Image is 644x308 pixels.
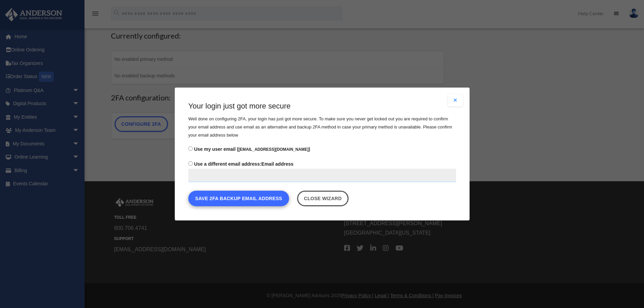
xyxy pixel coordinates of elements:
[188,169,456,182] input: Use a different email address:Email address
[188,101,456,112] h3: Your login just got more secure
[188,159,456,182] label: Email address
[188,161,193,166] input: Use a different email address:Email address
[448,94,463,106] button: Close modal
[188,146,193,151] input: Use my user email ([EMAIL_ADDRESS][DOMAIN_NAME])
[188,191,289,206] button: Save 2FA backup email address
[188,115,456,139] p: Well done on configuring 2FA, your login has just got more secure. To make sure you never get loc...
[194,146,310,152] span: Use my user email ( )
[297,191,348,206] a: Close wizard
[194,161,261,167] span: Use a different email address:
[238,147,308,152] small: [EMAIL_ADDRESS][DOMAIN_NAME]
